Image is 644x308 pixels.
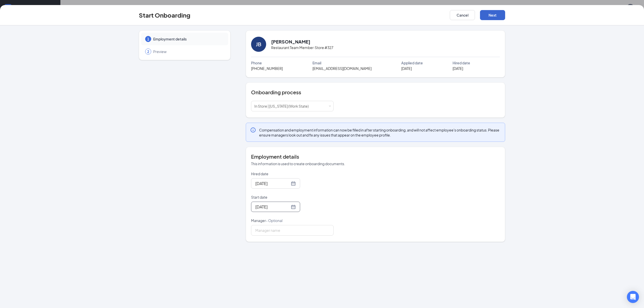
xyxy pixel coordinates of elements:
span: Hired date [453,60,470,66]
p: Manager [251,218,334,223]
input: Sep 16, 2025 [255,180,290,187]
p: Start date [251,195,334,200]
button: Cancel [450,10,475,20]
h3: Start Onboarding [139,11,190,19]
span: In Store | [US_STATE] (Work State) [254,104,309,108]
span: Compensation and employment information can now be filled in after starting onboarding, and will ... [259,127,501,138]
div: [object Object] [254,101,312,111]
input: Manager name [251,225,334,236]
div: JB [256,41,261,48]
span: [DATE] [453,66,463,71]
h4: Employment details [251,153,500,160]
svg: Info [250,127,256,133]
span: [DATE] [401,66,412,71]
span: - Optional [266,218,283,223]
span: 2 [147,49,149,54]
span: Email [312,60,321,66]
h2: [PERSON_NAME] [271,38,310,45]
span: [EMAIL_ADDRESS][DOMAIN_NAME] [312,66,372,71]
div: Open Intercom Messenger [627,291,639,303]
input: Sep 18, 2025 [255,204,290,210]
button: Next [480,10,505,20]
span: 1 [147,36,149,41]
span: Preview [153,49,223,54]
p: Hired date [251,171,334,176]
span: [PHONE_NUMBER] [251,66,283,71]
span: Applied date [401,60,423,66]
span: Employment details [153,36,223,41]
span: Restaurant Team Member · Store #327 [271,45,333,50]
span: Phone [251,60,262,66]
h4: Onboarding process [251,89,500,96]
p: This information is used to create onboarding documents. [251,161,500,166]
